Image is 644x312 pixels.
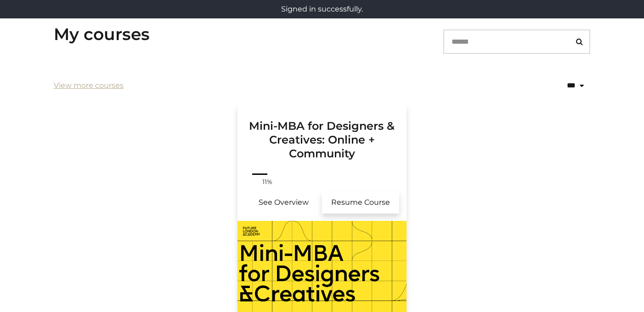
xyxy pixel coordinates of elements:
[4,4,640,15] p: Signed in successfully.
[54,24,150,44] h3: My courses
[249,104,395,161] h3: Mini-MBA for Designers & Creatives: Online + Community
[256,177,278,187] span: 11%
[322,191,399,214] a: Mini-MBA for Designers & Creatives: Online + Community: Resume Course
[54,80,124,91] a: View more courses
[245,191,322,214] a: Mini-MBA for Designers & Creatives: Online + Community: See Overview
[527,74,590,98] select: status
[237,104,407,172] a: Mini-MBA for Designers & Creatives: Online + Community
